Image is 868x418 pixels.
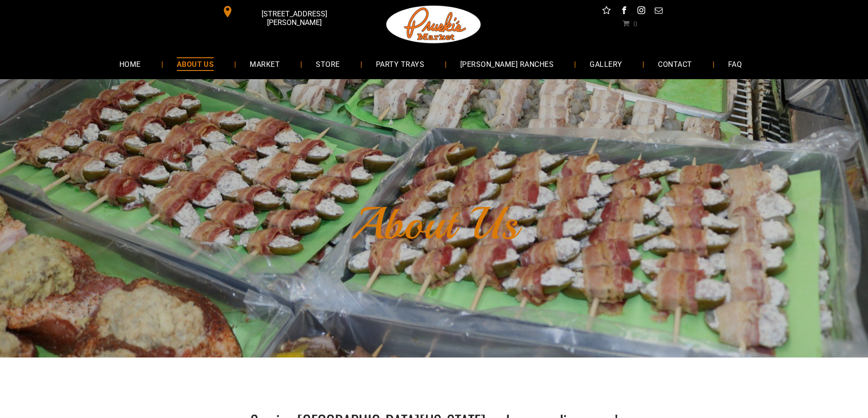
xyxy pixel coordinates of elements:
[106,52,154,76] a: HOME
[447,52,567,76] a: [PERSON_NAME] RANCHES
[216,5,355,19] a: [STREET_ADDRESS][PERSON_NAME]
[236,52,293,76] a: MARKET
[652,5,664,19] a: email
[576,52,636,76] a: GALLERY
[302,52,353,76] a: STORE
[635,5,647,19] a: instagram
[350,196,518,252] font: About Us
[362,52,438,76] a: PARTY TRAYS
[644,52,705,76] a: CONTACT
[163,52,228,76] a: ABOUT US
[714,52,755,76] a: FAQ
[235,5,353,31] span: [STREET_ADDRESS][PERSON_NAME]
[601,5,612,19] a: Social network
[633,20,637,27] span: 0
[618,5,630,19] a: facebook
